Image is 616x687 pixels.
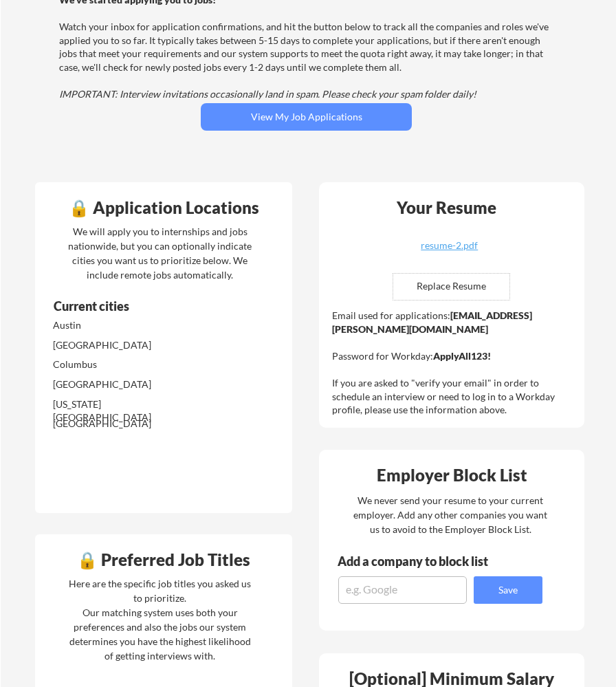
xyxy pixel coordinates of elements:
div: Email used for applications: Password for Workday: If you are asked to "verify your email" in ord... [332,309,575,417]
div: Here are the specific job titles you asked us to prioritize. Our matching system uses both your p... [65,576,254,663]
div: We never send your resume to your current employer. Add any other companies you want us to avoid ... [353,493,549,536]
strong: ApplyAll123! [433,350,491,362]
div: We will apply you to internships and jobs nationwide, but you can optionally indicate cities you ... [65,224,254,282]
div: Austin [53,318,198,332]
a: resume-2.pdf [368,241,531,262]
div: 🔒 Preferred Job Titles [36,552,291,568]
div: [US_STATE][GEOGRAPHIC_DATA] [53,397,198,424]
em: IMPORTANT: Interview invitations occasionally land in spam. Please check your spam folder daily! [59,88,476,100]
div: [GEOGRAPHIC_DATA] [53,338,198,352]
button: Save [474,576,542,604]
div: [GEOGRAPHIC_DATA] [53,378,198,391]
div: 🔒 Application Locations [36,199,291,216]
div: Current cities [54,300,239,312]
div: Columbus [53,358,198,371]
strong: [EMAIL_ADDRESS][PERSON_NAME][DOMAIN_NAME] [332,309,532,335]
div: [GEOGRAPHIC_DATA] [53,417,198,430]
div: Employer Block List [324,467,580,483]
button: View My Job Applications [201,103,412,131]
div: Add a company to block list [338,555,509,567]
div: [Optional] Minimum Salary [324,670,580,687]
div: resume-2.pdf [368,241,531,250]
div: Your Resume [379,199,515,216]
